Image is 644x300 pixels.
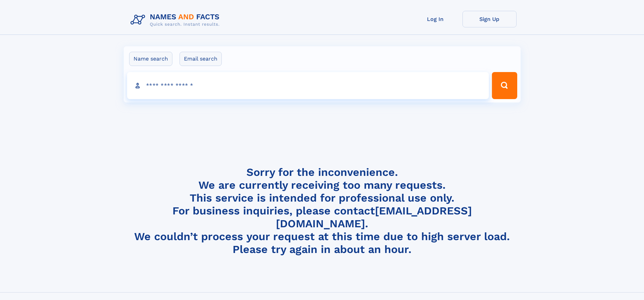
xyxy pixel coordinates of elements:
[462,11,517,27] a: Sign Up
[180,52,222,66] label: Email search
[128,11,225,29] img: Logo Names and Facts
[129,52,172,66] label: Name search
[128,166,517,256] h4: Sorry for the inconvenience. We are currently receiving too many requests. This service is intend...
[492,72,517,99] button: Search Button
[127,72,489,99] input: search input
[276,204,472,230] a: [EMAIL_ADDRESS][DOMAIN_NAME]
[408,11,462,27] a: Log In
